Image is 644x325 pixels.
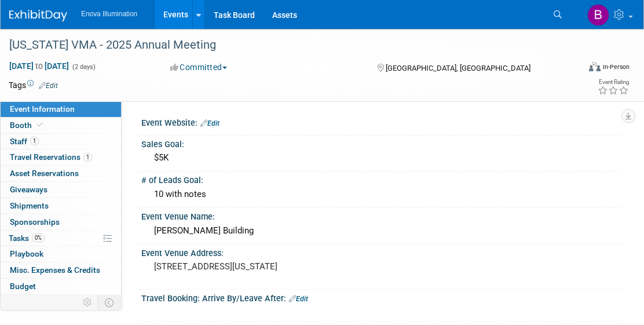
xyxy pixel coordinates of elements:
span: Shipments [10,201,49,210]
div: Event Format [533,60,630,78]
span: Travel Reservations [10,152,92,162]
span: Sponsorships [10,217,60,227]
i: Booth reservation complete [37,122,43,128]
div: Event Venue Name: [141,208,621,222]
span: Misc. Expenses & Credits [10,265,100,275]
span: to [34,61,45,71]
img: ExhibitDay [9,10,67,21]
a: Budget [1,279,121,294]
span: 1 [83,153,92,162]
td: Tags [9,79,58,91]
a: Giveaways [1,182,121,198]
a: Sponsorships [1,214,121,230]
div: Event Website: [141,114,621,129]
div: [PERSON_NAME] Building [150,222,612,240]
div: Travel Booking: Arrive By/Leave After: [141,290,621,305]
img: Bailey Green [587,4,609,26]
a: Shipments [1,198,121,214]
div: Sales Goal: [141,136,621,150]
span: Tasks [9,233,45,243]
pre: [STREET_ADDRESS][US_STATE] [154,261,328,272]
a: Edit [39,82,58,90]
span: Giveaways [10,185,47,194]
img: Format-Inperson.png [589,62,601,71]
span: Booth [10,120,45,130]
a: Event Information [1,101,121,117]
span: [GEOGRAPHIC_DATA], [GEOGRAPHIC_DATA] [386,64,530,72]
a: Misc. Expenses & Credits [1,262,121,278]
div: In-Person [602,63,630,71]
td: Personalize Event Tab Strip [78,295,98,310]
span: (2 days) [71,63,96,71]
a: Travel Reservations1 [1,149,121,165]
span: Budget [10,282,36,291]
button: Committed [166,61,232,73]
td: Toggle Event Tabs [98,295,122,310]
span: Enova Illumination [81,10,137,18]
span: 0% [32,233,45,242]
span: Playbook [10,249,43,258]
div: [US_STATE] VMA - 2025 Annual Meeting [5,35,568,56]
a: Edit [200,119,219,127]
a: Staff1 [1,134,121,149]
a: Edit [289,295,308,303]
span: Event Information [10,104,75,114]
div: Event Rating [598,79,629,85]
span: 1 [30,137,39,145]
div: Event Venue Address: [141,244,621,259]
div: $5K [150,149,612,167]
span: [DATE] [DATE] [9,61,69,71]
a: Tasks0% [1,231,121,246]
a: Booth [1,118,121,133]
div: # of Leads Goal: [141,171,621,186]
span: Staff [10,137,39,146]
div: 10 with notes [150,185,612,203]
a: Asset Reservations [1,166,121,181]
span: Asset Reservations [10,169,79,178]
a: Playbook [1,246,121,262]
